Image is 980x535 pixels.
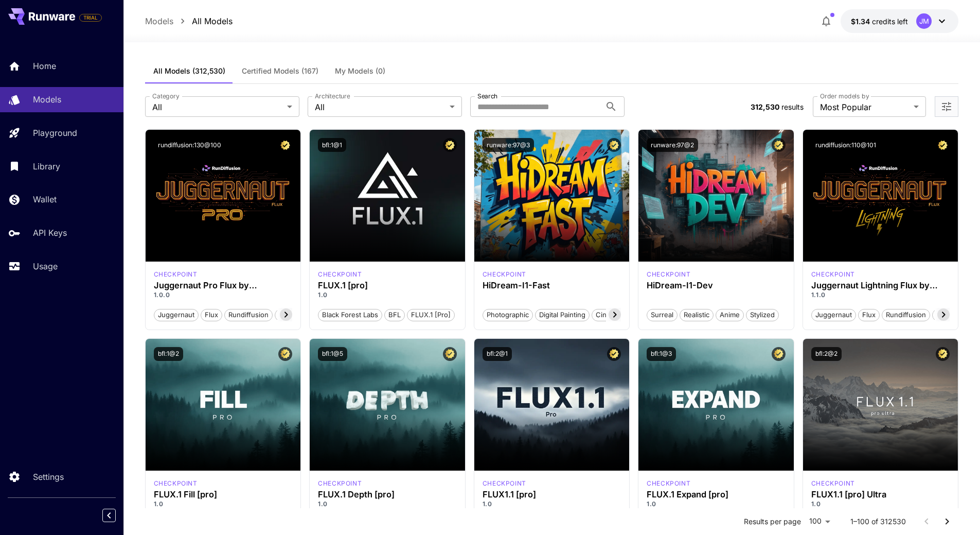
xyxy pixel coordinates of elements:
[154,281,293,290] h3: Juggernaut Pro Flux by RunDiffusion
[80,14,101,22] span: TRIAL
[592,310,631,320] span: Cinematic
[647,479,690,488] div: fluxpro
[811,479,855,488] p: checkpoint
[872,17,908,26] span: credits left
[647,490,786,499] h3: FLUX.1 Expand [pro]
[851,17,872,26] span: $1.34
[647,308,678,321] button: Surreal
[154,499,293,509] p: 1.0
[443,347,457,361] button: Certified Model – Vetted for best performance and includes a commercial license.
[154,490,293,499] h3: FLUX.1 Fill [pro]
[805,514,834,529] div: 100
[318,479,362,488] p: checkpoint
[318,479,362,488] div: fluxpro
[936,138,950,152] button: Certified Model – Vetted for best performance and includes a commercial license.
[811,499,950,509] p: 1.0
[483,479,526,488] div: fluxpro
[535,308,590,321] button: Digital Painting
[153,66,225,76] span: All Models (312,530)
[275,310,293,320] span: pro
[536,310,589,320] span: Digital Painting
[811,490,950,499] h3: FLUX1.1 [pro] Ultra
[318,270,362,279] p: checkpoint
[242,66,318,76] span: Certified Models (167)
[318,281,457,290] h3: FLUX.1 [pro]
[33,60,56,72] p: Home
[33,193,57,205] p: Wallet
[858,308,880,321] button: flux
[102,509,116,522] button: Collapse sidebar
[315,101,446,113] span: All
[33,471,64,483] p: Settings
[936,347,950,361] button: Certified Model – Vetted for best performance and includes a commercial license.
[318,270,362,279] div: fluxpro
[746,308,779,321] button: Stylized
[225,310,272,320] span: rundiffusion
[483,347,512,361] button: bfl:2@1
[772,347,786,361] button: Certified Model – Vetted for best performance and includes a commercial license.
[820,92,869,100] label: Order models by
[483,490,621,499] div: FLUX1.1 [pro]
[154,270,198,279] p: checkpoint
[79,11,102,24] span: Add your payment card to enable full platform functionality.
[278,347,292,361] button: Certified Model – Vetted for best performance and includes a commercial license.
[916,13,932,29] div: JM
[882,308,930,321] button: rundiffusion
[882,310,930,320] span: rundiffusion
[154,310,198,320] span: juggernaut
[335,66,385,76] span: My Models (0)
[154,138,225,152] button: rundiffusion:130@100
[811,479,855,488] div: fluxultra
[647,310,677,320] span: Surreal
[781,102,804,111] span: results
[744,516,801,527] p: Results per page
[811,270,855,279] div: FLUX.1 D
[224,308,273,321] button: rundiffusion
[318,499,457,509] p: 1.0
[680,310,713,320] span: Realistic
[483,270,526,279] div: HiDream Fast
[483,310,532,320] span: Photographic
[811,290,950,300] p: 1.1.0
[751,102,779,111] span: 312,530
[33,227,67,239] p: API Keys
[929,486,980,535] iframe: Chat Widget
[851,16,908,27] div: $1.34046
[154,347,183,361] button: bfl:1@2
[811,347,842,361] button: bfl:2@2
[33,127,77,139] p: Playground
[811,138,880,152] button: rundiffusion:110@101
[772,138,786,152] button: Certified Model – Vetted for best performance and includes a commercial license.
[607,138,621,152] button: Certified Model – Vetted for best performance and includes a commercial license.
[192,15,233,27] a: All Models
[278,138,292,152] button: Certified Model – Vetted for best performance and includes a commercial license.
[407,310,454,320] span: FLUX.1 [pro]
[483,270,526,279] p: checkpoint
[647,281,786,290] h3: HiDream-I1-Dev
[592,308,631,321] button: Cinematic
[850,516,906,527] p: 1–100 of 312530
[201,310,222,320] span: flux
[33,260,58,272] p: Usage
[318,490,457,499] h3: FLUX.1 Depth [pro]
[811,281,950,290] h3: Juggernaut Lightning Flux by RunDiffusion
[647,270,690,279] p: checkpoint
[407,308,455,321] button: FLUX.1 [pro]
[145,15,173,27] p: Models
[318,138,346,152] button: bfl:1@1
[154,479,198,488] div: fluxpro
[33,160,60,172] p: Library
[384,308,405,321] button: BFL
[716,308,744,321] button: Anime
[841,9,958,33] button: $1.34046JM
[315,92,350,100] label: Architecture
[145,15,233,27] nav: breadcrumb
[318,290,457,300] p: 1.0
